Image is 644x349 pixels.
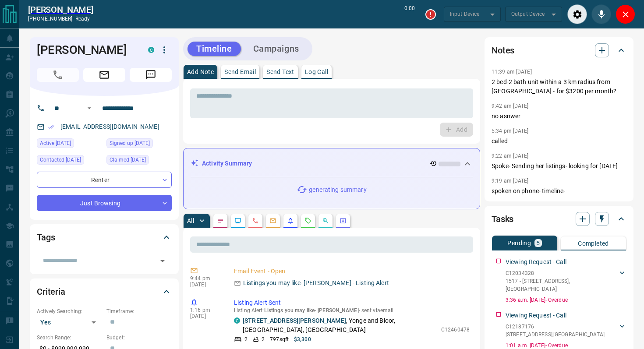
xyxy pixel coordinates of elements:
p: C12034328 [506,269,618,277]
button: Campaigns [244,42,308,56]
span: ready [75,16,90,22]
div: Activity Summary [191,155,473,172]
p: Activity Summary [202,159,252,168]
p: Pending [507,240,531,246]
a: [EMAIL_ADDRESS][DOMAIN_NAME] [60,123,159,130]
p: [PHONE_NUMBER] - [28,15,93,23]
p: Listings you may like- [PERSON_NAME] - Listing Alert [243,278,389,288]
p: Email Event - Open [234,267,470,276]
p: 9:44 pm [190,275,221,282]
p: 2 [262,335,265,343]
span: Signed up [DATE] [110,139,150,148]
p: 1:16 pm [190,307,221,313]
p: Actively Searching: [37,307,102,315]
a: [STREET_ADDRESS][PERSON_NAME] [243,317,346,324]
p: 0:00 [404,4,415,24]
p: Budget: [106,334,172,342]
p: Viewing Request - Call [506,311,566,320]
div: Renter [37,172,172,188]
p: Send Text [266,69,294,75]
div: Notes [492,40,626,61]
div: condos.ca [234,317,240,324]
p: Timeframe: [106,307,172,315]
div: Tasks [492,208,626,229]
button: Open [84,103,95,113]
p: [STREET_ADDRESS] , [GEOGRAPHIC_DATA] [506,331,605,338]
svg: Agent Actions [340,217,347,224]
p: [DATE] [190,313,221,319]
svg: Notes [217,217,224,224]
p: Add Note [187,69,214,75]
p: Listing Alert Sent [234,298,470,307]
p: Send Email [224,69,256,75]
span: Contacted [DATE] [40,155,81,164]
p: 2 bed-2 bath unit within a 3 km radius from [GEOGRAPHIC_DATA] - for $3200 per month? [492,78,626,96]
svg: Lead Browsing Activity [234,217,241,224]
p: Completed [578,240,609,247]
h2: Tags [37,230,55,244]
div: Fri Oct 10 2025 [37,138,102,151]
p: 9:19 am [DATE] [492,178,529,184]
svg: Requests [304,217,311,224]
p: no asnwer [492,112,626,121]
p: Viewing Request - Call [506,257,566,267]
p: Listing Alert : - sent via email [234,307,470,314]
span: Message [130,68,172,82]
h2: Tasks [492,212,513,226]
div: Audio Settings [567,4,587,24]
div: Just Browsing [37,195,172,211]
p: 9:22 am [DATE] [492,153,529,159]
p: 5 [536,240,540,246]
p: [DATE] [190,282,221,288]
p: 5:34 pm [DATE] [492,128,529,134]
p: 9:42 am [DATE] [492,103,529,109]
p: $3,300 [294,335,311,343]
p: Search Range: [37,334,102,342]
svg: Opportunities [322,217,329,224]
h2: Notes [492,43,514,57]
p: Log Call [305,69,328,75]
span: Claimed [DATE] [110,155,146,164]
div: Tue Aug 29 2023 [106,155,172,167]
p: C12187176 [506,323,605,331]
div: condos.ca [148,47,154,53]
div: Tags [37,227,172,248]
div: C120343281517 - [STREET_ADDRESS],[GEOGRAPHIC_DATA] [506,268,626,295]
svg: Email Verified [48,124,54,130]
p: spoken on phone- timeline- [492,187,626,196]
svg: Listing Alerts [287,217,294,224]
div: Tue Aug 29 2023 [106,138,172,151]
button: Open [156,255,169,267]
div: Criteria [37,281,172,302]
p: called [492,137,626,146]
div: Mute [591,4,611,24]
a: [PERSON_NAME] [28,4,93,15]
p: C12460478 [441,326,470,334]
div: Yes [37,315,102,329]
p: 3:36 a.m. [DATE] - Overdue [506,296,626,304]
p: 2 [244,335,248,343]
svg: Emails [269,217,276,224]
h1: [PERSON_NAME] [37,43,135,57]
p: generating summary [309,185,366,194]
p: Spoke- Sending her listings- looking for [DATE] [492,162,626,171]
p: 1517 - [STREET_ADDRESS] , [GEOGRAPHIC_DATA] [506,277,618,293]
p: All [187,218,194,224]
button: Timeline [188,42,241,56]
h2: Criteria [37,285,65,299]
p: 11:39 am [DATE] [492,69,532,75]
p: 797 sqft [270,335,289,343]
div: C12187176[STREET_ADDRESS],[GEOGRAPHIC_DATA] [506,321,626,340]
svg: Calls [252,217,259,224]
div: Sat Oct 11 2025 [37,155,102,167]
span: Email [83,68,125,82]
p: , Yonge and Bloor, [GEOGRAPHIC_DATA], [GEOGRAPHIC_DATA] [243,316,437,335]
div: Close [616,4,635,24]
span: Call [37,68,79,82]
span: Active [DATE] [40,139,71,148]
span: Listings you may like- [PERSON_NAME] [264,307,359,314]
